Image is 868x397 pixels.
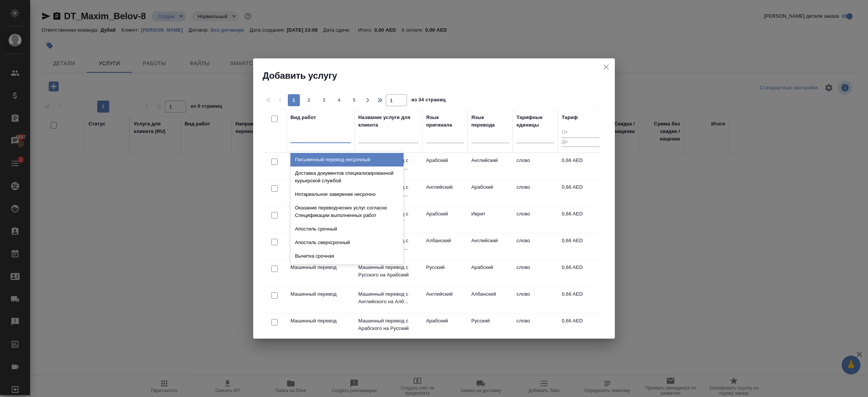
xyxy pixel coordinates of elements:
td: слово [513,260,558,286]
td: Арабский [422,313,468,340]
td: слово [513,313,558,340]
td: Английский [422,180,468,206]
div: Письменный перевод несрочный [290,153,403,166]
input: От [562,128,599,137]
td: 0,66 AED [558,206,603,233]
td: Английский [468,233,513,260]
p: Машинный перевод с Арабского на Русский [358,317,419,332]
span: 3 [318,96,330,104]
div: Апостиль срочный [290,222,403,236]
p: Машинный перевод с Русского на Арабский [358,264,419,279]
h2: Добавить услугу [263,70,615,82]
td: Английский [468,153,513,179]
div: Доставка документов специализированной курьерской службой [290,166,403,188]
td: Албанский [468,287,513,313]
div: Вычитка срочная [290,249,403,263]
td: Албанский [422,233,468,260]
td: слово [513,233,558,260]
div: Вид работ [290,114,316,121]
div: Тарифные единицы [517,114,554,129]
p: Машинный перевод [290,317,351,325]
button: 4 [333,94,345,106]
div: Тариф [562,114,578,121]
div: Название услуги для клиента [358,114,419,129]
td: Иврит [468,206,513,233]
td: слово [513,180,558,206]
td: Арабский [422,206,468,233]
td: 0,66 AED [558,313,603,340]
td: Английский [422,287,468,313]
td: 0,66 AED [558,260,603,286]
button: close [601,61,612,73]
td: Арабский [468,180,513,206]
div: Оказание переводческих услуг согласно Спецификации выполненных работ [290,201,403,222]
p: Машинный перевод [290,264,351,271]
td: 0,66 AED [558,287,603,313]
td: 0,66 AED [558,180,603,206]
p: Машинный перевод с Английского на Алб... [358,290,419,305]
span: 5 [348,96,360,104]
div: Язык оригинала [426,114,464,129]
span: 2 [303,96,315,104]
p: Машинный перевод [290,290,351,298]
div: Нотариальное заверение несрочно [290,188,403,201]
td: 0,66 AED [558,153,603,179]
div: Язык перевода [471,114,509,129]
button: 2 [303,94,315,106]
td: Русский [468,313,513,340]
button: 3 [318,94,330,106]
td: слово [513,287,558,313]
input: До [562,137,599,147]
td: Арабский [468,260,513,286]
td: 0,66 AED [558,233,603,260]
td: Арабский [422,153,468,179]
div: Верстка MS Office [290,263,403,276]
button: 5 [348,94,360,106]
td: слово [513,206,558,233]
td: слово [513,153,558,179]
span: из 34 страниц [411,95,446,106]
td: Русский [422,260,468,286]
span: 4 [333,96,345,104]
div: Апостиль сверхсрочный [290,236,403,249]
